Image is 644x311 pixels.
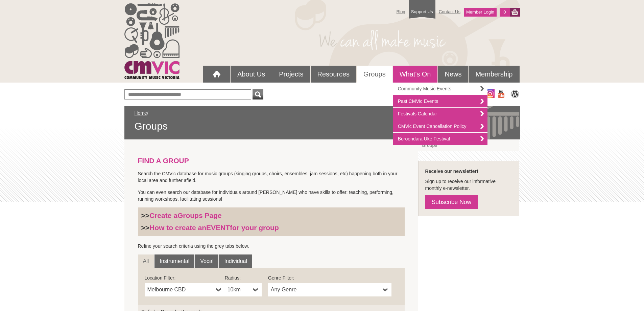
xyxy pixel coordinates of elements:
[435,6,464,18] a: Contact Us
[225,274,262,281] label: Radius:
[393,133,487,145] a: Boroondara Uke Festival
[149,224,279,231] a: How to create anEVENTfor your group
[147,286,213,294] span: Melbourne CBD
[135,120,510,133] span: Groups
[357,66,392,83] a: Groups
[231,66,272,83] a: About Us
[438,66,468,83] a: News
[393,120,487,133] a: CMVic Event Cancellation Policy
[145,283,225,296] a: Melbourne CBD
[138,254,154,268] a: All
[219,254,252,268] a: Individual
[425,169,478,174] strong: Receive our newsletter!
[154,254,194,268] a: Instrumental
[486,89,495,98] img: icon-instagram.png
[393,66,438,83] a: What's On
[225,283,262,296] a: 10km
[268,274,391,281] label: Genre Filter:
[138,170,405,184] p: Search the CMVic database for music groups (singing groups, choirs, ensembles, jam sessions, etc)...
[464,8,497,17] a: Member Login
[272,66,310,83] a: Projects
[177,212,222,219] strong: Groups Page
[393,83,487,95] a: Community Music Events
[138,157,189,164] strong: FIND A GROUP
[425,178,512,192] p: Sign up to receive our informative monthly e-newsletter.
[138,189,405,202] p: You can even search our database for individuals around [PERSON_NAME] who have skills to offer: t...
[149,212,222,219] a: Create aGroups Page
[138,243,405,249] p: Refine your search criteria using the grey tabs below.
[195,254,218,268] a: Vocal
[393,6,409,18] a: Blog
[228,286,250,294] span: 10km
[311,66,357,83] a: Resources
[135,110,510,133] div: /
[135,110,147,116] a: Home
[393,95,487,108] a: Past CMVic Events
[141,223,402,232] h3: >>
[141,211,402,220] h3: >>
[271,286,380,294] span: Any Genre
[393,108,487,120] a: Festivals Calendar
[469,66,519,83] a: Membership
[206,224,230,231] strong: EVENT
[418,139,519,151] a: Groups
[510,89,520,98] img: CMVic Blog
[268,283,391,296] a: Any Genre
[124,3,180,79] img: cmvic_logo.png
[145,274,225,281] label: Location Filter:
[500,8,509,17] a: 0
[425,195,478,209] a: Subscribe Now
